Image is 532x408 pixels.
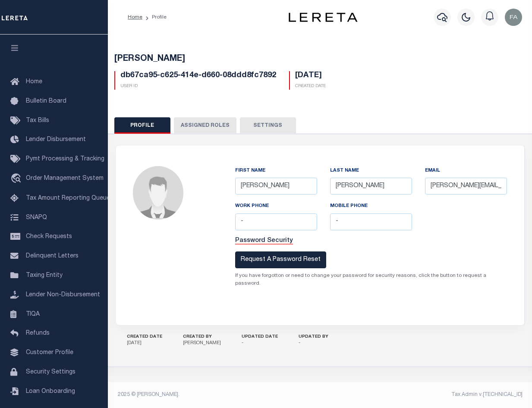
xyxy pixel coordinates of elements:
[183,334,221,340] h5: CREATED BY
[142,13,167,21] li: Profile
[26,330,50,336] span: Refunds
[242,334,278,340] h5: UPDATED DATE
[111,391,320,399] div: 2025 © [PERSON_NAME].
[114,117,170,134] button: Profile
[26,273,63,279] span: Taxing Entity
[235,272,507,287] p: If you have forgotton or need to change your password for security reasons, click the button to r...
[26,156,104,162] span: Pymt Processing & Tracking
[26,292,100,298] span: Lender Non-Disbursement
[505,9,522,26] img: svg+xml;base64,PHN2ZyB4bWxucz0iaHR0cDovL3d3dy53My5vcmcvMjAwMC9zdmciIHBvaW50ZXItZXZlbnRzPSJub25lIi...
[26,176,104,182] span: Order Management System
[26,195,110,201] span: Tax Amount Reporting Queue
[120,71,276,81] h5: db67ca95-c625-414e-d660-08ddd8fc7892
[235,251,326,268] button: Request A Password Reset
[235,203,269,210] label: Work Phone
[26,79,42,85] span: Home
[127,340,162,347] p: [DATE]
[235,167,265,175] label: First Name
[127,334,162,340] h5: CREATED DATE
[183,340,221,347] p: [PERSON_NAME]
[120,83,276,90] p: User Id
[26,369,76,375] span: Security Settings
[26,118,49,124] span: Tax Bills
[26,214,47,220] span: SNAPQ
[26,253,79,259] span: Delinquent Letters
[240,117,296,134] button: Settings
[26,350,73,356] span: Customer Profile
[174,117,236,134] button: Assigned Roles
[26,98,66,104] span: Bulletin Board
[425,167,440,175] label: Email
[330,203,368,210] label: Mobile Phone
[26,389,75,395] span: Loan Onboarding
[10,173,24,185] i: travel_explore
[330,167,359,175] label: Last Name
[295,71,326,81] h5: [DATE]
[299,340,328,347] p: -
[289,13,358,22] img: logo-dark.svg
[26,234,72,240] span: Check Requests
[128,15,142,20] a: Home
[114,55,185,63] span: [PERSON_NAME]
[235,238,293,245] span: Password Security
[327,391,523,399] div: Tax Admin v.[TECHNICAL_ID]
[26,137,86,143] span: Lender Disbursement
[242,340,278,347] p: -
[299,334,328,340] h5: UPDATED BY
[295,83,326,90] p: Created Date
[26,311,40,317] span: TIQA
